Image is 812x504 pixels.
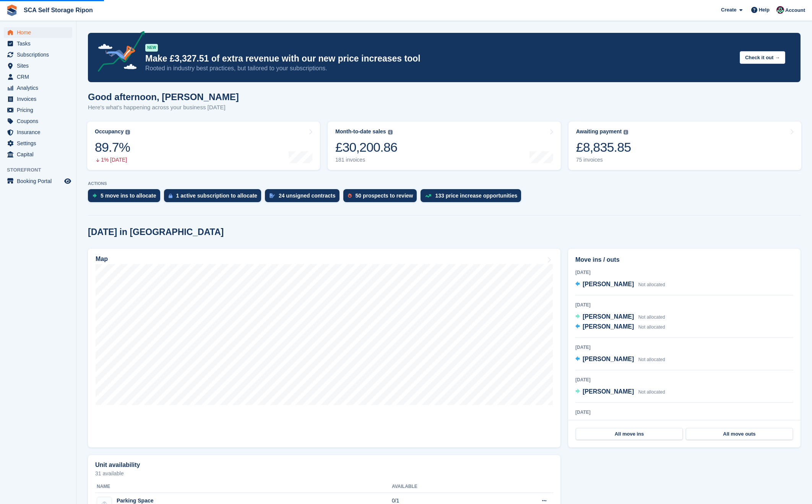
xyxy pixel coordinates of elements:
img: prospect-51fa495bee0391a8d652442698ab0144808aea92771e9ea1ae160a38d050c398.svg [348,193,352,198]
span: [PERSON_NAME] [583,356,634,362]
a: menu [4,38,72,49]
th: Name [95,481,392,493]
span: Account [785,6,805,14]
a: menu [4,105,72,115]
span: [PERSON_NAME] [583,313,634,320]
a: Occupancy 89.7% 1% [DATE] [87,122,320,170]
span: Analytics [17,83,63,93]
a: menu [4,49,72,60]
div: 1% [DATE] [95,157,130,163]
div: [DATE] [575,269,793,276]
div: [DATE] [575,409,793,416]
img: contract_signature_icon-13c848040528278c33f63329250d36e43548de30e8caae1d1a13099fd9432cc5.svg [270,193,275,198]
a: [PERSON_NAME] Not allocated [575,280,665,290]
a: 5 move ins to allocate [88,189,164,206]
div: 5 move ins to allocate [101,193,156,199]
h2: Move ins / outs [575,255,793,264]
span: Capital [17,149,63,160]
a: [PERSON_NAME] Not allocated [575,355,665,365]
span: Help [759,6,770,14]
img: move_ins_to_allocate_icon-fdf77a2bb77ea45bf5b3d319d69a93e2d87916cf1d5bf7949dd705db3b84f3ca.svg [93,193,97,198]
a: 50 prospects to review [343,189,421,206]
span: Subscriptions [17,49,63,60]
span: Booking Portal [17,176,63,186]
div: 24 unsigned contracts [279,193,336,199]
a: menu [4,116,72,126]
span: Pricing [17,105,63,115]
a: Awaiting payment £8,835.85 75 invoices [568,122,801,170]
img: icon-info-grey-7440780725fd019a000dd9b08b2336e03edf1995a4989e88bcd33f0948082b44.svg [624,130,628,135]
span: [PERSON_NAME] [583,388,634,395]
a: 133 price increase opportunities [421,189,525,206]
div: £30,200.86 [335,139,397,155]
p: Rooted in industry best practices, but tailored to your subscriptions. [145,64,734,73]
img: stora-icon-8386f47178a22dfd0bd8f6a31ec36ba5ce8667c1dd55bd0f319d3a0aa187defe.svg [6,5,18,16]
div: [DATE] [575,344,793,351]
a: menu [4,149,72,160]
span: Tasks [17,38,63,49]
span: Not allocated [638,282,665,287]
a: 1 active subscription to allocate [164,189,265,206]
a: All move outs [686,428,793,440]
a: Preview store [63,177,72,186]
a: menu [4,127,72,138]
div: [DATE] [575,301,793,308]
div: £8,835.85 [576,139,631,155]
a: SCA Self Storage Ripon [21,4,96,16]
img: active_subscription_to_allocate_icon-d502201f5373d7db506a760aba3b589e785aa758c864c3986d89f69b8ff3... [169,193,172,198]
div: Month-to-date sales [335,128,386,135]
span: Settings [17,138,63,149]
a: menu [4,27,72,38]
p: ACTIONS [88,181,801,186]
h2: Unit availability [95,462,140,468]
a: menu [4,176,72,186]
a: [PERSON_NAME] Not allocated [575,387,665,397]
span: Not allocated [638,314,665,320]
a: menu [4,83,72,93]
img: icon-info-grey-7440780725fd019a000dd9b08b2336e03edf1995a4989e88bcd33f0948082b44.svg [125,130,130,135]
span: Not allocated [638,357,665,362]
span: Not allocated [638,389,665,395]
span: [PERSON_NAME] [583,323,634,330]
th: Available [392,481,491,493]
a: [PERSON_NAME] Not allocated [575,312,665,322]
button: Check it out → [740,51,785,64]
span: Create [721,6,736,14]
div: 50 prospects to review [356,193,413,199]
h1: Good afternoon, [PERSON_NAME] [88,92,239,102]
div: Awaiting payment [576,128,622,135]
span: Insurance [17,127,63,138]
span: Not allocated [638,324,665,330]
div: 89.7% [95,139,130,155]
h2: [DATE] in [GEOGRAPHIC_DATA] [88,227,224,237]
img: icon-info-grey-7440780725fd019a000dd9b08b2336e03edf1995a4989e88bcd33f0948082b44.svg [388,130,393,135]
h2: Map [96,256,108,263]
span: Invoices [17,94,63,104]
span: [PERSON_NAME] [583,281,634,287]
img: price_increase_opportunities-93ffe204e8149a01c8c9dc8f82e8f89637d9d84a8eef4429ea346261dce0b2c0.svg [425,194,431,198]
span: Storefront [7,166,76,174]
img: Sam Chapman [776,6,784,14]
div: 133 price increase opportunities [435,193,517,199]
span: CRM [17,71,63,82]
div: [DATE] [575,376,793,383]
div: Occupancy [95,128,123,135]
a: [PERSON_NAME] Not allocated [575,322,665,332]
span: Sites [17,60,63,71]
p: 31 available [95,471,553,476]
span: Coupons [17,116,63,126]
a: 24 unsigned contracts [265,189,343,206]
div: 181 invoices [335,157,397,163]
div: NEW [145,44,158,52]
span: Home [17,27,63,38]
p: Make £3,327.51 of extra revenue with our new price increases tool [145,53,734,64]
a: Map [88,249,560,447]
a: menu [4,71,72,82]
a: Month-to-date sales £30,200.86 181 invoices [328,122,560,170]
p: Here's what's happening across your business [DATE] [88,103,239,112]
a: All move ins [576,428,683,440]
a: menu [4,138,72,149]
div: 1 active subscription to allocate [176,193,257,199]
img: price-adjustments-announcement-icon-8257ccfd72463d97f412b2fc003d46551f7dbcb40ab6d574587a9cd5c0d94... [91,31,145,75]
a: menu [4,60,72,71]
